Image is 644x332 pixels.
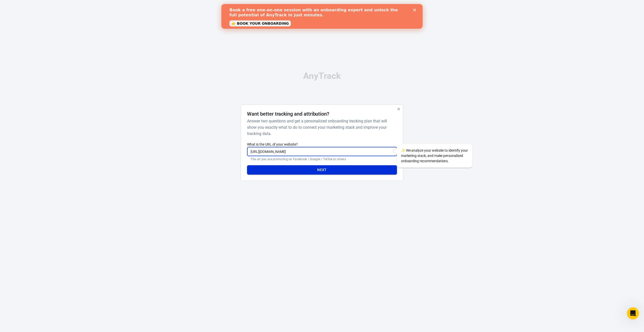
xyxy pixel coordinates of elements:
[397,144,472,168] div: We analyze your website to identify your marketing stack, and make personalized onboarding recomm...
[401,148,405,152] span: sparkles
[247,165,397,175] button: Next
[221,4,423,29] iframe: Intercom live chat banner
[247,147,397,156] input: https://yourwebsite.com/landing-page
[247,111,329,117] h4: Want better tracking and attribution?
[247,142,397,147] label: What is the URL of your website?
[196,72,448,80] div: AnyTrack
[251,157,393,161] p: The url you are promoting on Facebook / Google / TikTok or others
[627,307,639,319] iframe: Intercom live chat
[247,118,395,137] h6: Answer two questions and get a personalized onboarding tracking plan that will show you exactly w...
